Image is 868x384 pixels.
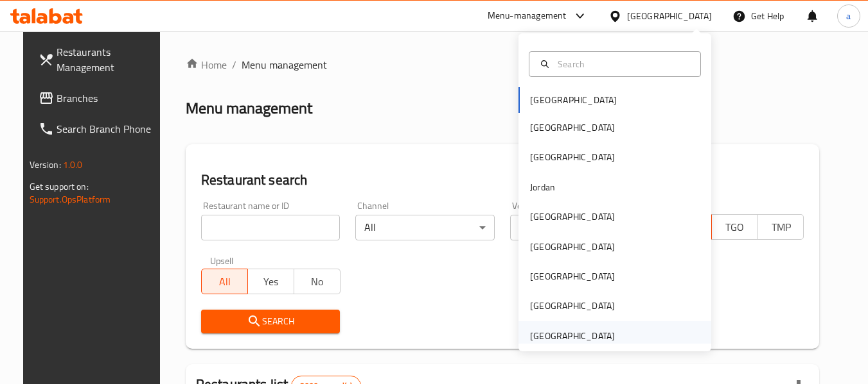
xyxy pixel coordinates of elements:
span: 1.0.0 [63,156,83,173]
span: Yes [253,272,289,291]
button: No [294,269,341,294]
span: Branches [57,90,158,106]
div: [GEOGRAPHIC_DATA] [530,329,615,343]
div: All [510,215,650,240]
div: [GEOGRAPHIC_DATA] [530,210,615,224]
input: Search for restaurant name or ID.. [201,215,341,240]
span: Version: [30,156,61,173]
li: / [232,57,236,72]
span: All [207,272,243,291]
span: No [299,272,335,291]
button: TMP [757,214,804,240]
div: [GEOGRAPHIC_DATA] [530,269,615,283]
button: All [201,269,248,294]
h2: Menu management [186,98,312,119]
div: [GEOGRAPHIC_DATA] [530,299,615,313]
h2: Restaurant search [201,171,804,190]
button: TGO [711,214,758,240]
span: TMP [763,218,799,237]
a: Branches [28,83,168,113]
a: Search Branch Phone [28,113,168,144]
span: Get support on: [30,178,89,195]
button: Search [201,310,341,333]
button: Yes [247,269,294,294]
input: Search [553,57,693,71]
a: Restaurants Management [28,37,168,83]
div: Menu-management [488,8,567,24]
span: Restaurants Management [57,44,158,75]
div: [GEOGRAPHIC_DATA] [530,150,615,164]
nav: breadcrumb [186,57,820,72]
div: [GEOGRAPHIC_DATA] [530,240,615,254]
span: Menu management [242,57,327,72]
span: TGO [717,218,753,237]
span: Search Branch Phone [57,121,158,137]
a: Support.OpsPlatform [30,191,111,208]
div: Jordan [530,180,555,194]
div: [GEOGRAPHIC_DATA] [627,9,712,23]
label: Upsell [210,256,234,265]
span: Search [211,313,330,330]
div: [GEOGRAPHIC_DATA] [530,121,615,135]
a: Home [186,57,227,72]
span: a [846,9,851,23]
div: All [355,215,495,240]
